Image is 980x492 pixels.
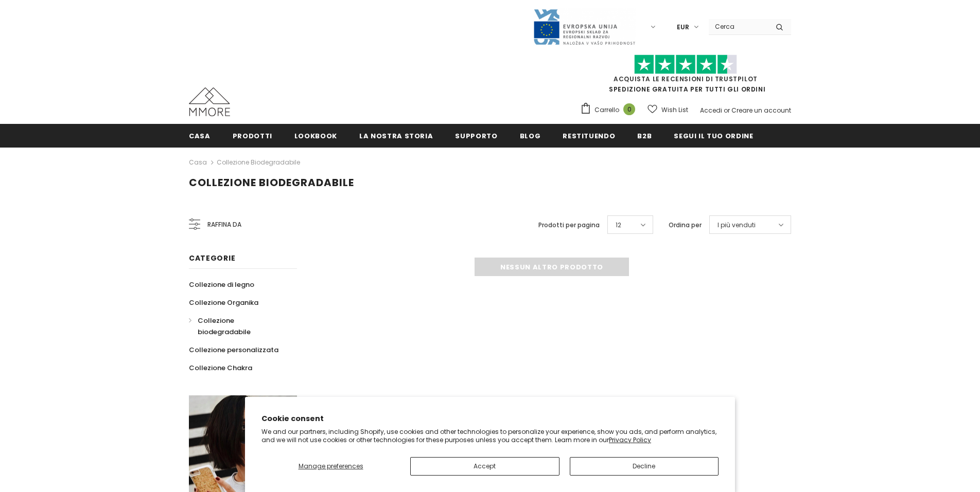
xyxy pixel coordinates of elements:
span: Lookbook [294,131,337,141]
span: Collezione biodegradabile [198,316,251,337]
a: Collezione Chakra [189,359,252,377]
a: Casa [189,124,211,147]
button: Decline [570,457,719,476]
a: Javni Razpis [533,22,636,31]
a: Collezione di legno [189,276,254,294]
span: 12 [616,220,621,230]
span: Manage preferences [299,462,363,470]
span: supporto [455,131,497,141]
span: Collezione Chakra [189,363,252,373]
a: Acquista le recensioni di TrustPilot [614,75,758,83]
a: Collezione biodegradabile [189,312,286,341]
span: SPEDIZIONE GRATUITA PER TUTTI GLI ORDINI [580,59,791,94]
a: Collezione personalizzata [189,341,278,359]
span: Collezione Organika [189,298,258,307]
a: B2B [637,124,652,147]
span: Raffina da [207,219,241,230]
span: Wish List [661,105,688,115]
img: Fidati di Pilot Stars [634,54,737,75]
p: We and our partners, including Shopify, use cookies and other technologies to personalize your ex... [261,428,719,444]
a: Accedi [700,106,722,115]
a: Privacy Policy [609,435,651,444]
span: Casa [189,131,211,141]
button: Accept [410,457,559,476]
a: Segui il tuo ordine [674,124,753,147]
a: Lookbook [294,124,337,147]
input: Search Site [709,19,768,34]
h2: Cookie consent [261,413,719,424]
span: B2B [637,131,652,141]
span: EUR [677,22,689,32]
span: Blog [520,131,541,141]
img: Casi MMORE [189,87,230,116]
a: Wish List [647,101,688,119]
a: Casa [189,156,207,169]
span: Categorie [189,253,235,263]
span: I più venduti [717,220,756,230]
span: Collezione di legno [189,280,254,289]
a: Carrello 0 [580,102,640,118]
label: Ordina per [669,220,702,230]
a: Creare un account [731,106,791,115]
a: Restituendo [563,124,615,147]
a: Prodotti [233,124,272,147]
img: Javni Razpis [533,8,636,46]
span: Prodotti [233,131,272,141]
span: La nostra storia [359,131,433,141]
span: Segui il tuo ordine [674,131,753,141]
span: Collezione biodegradabile [189,175,354,190]
a: Collezione Organika [189,294,258,312]
label: Prodotti per pagina [538,220,600,230]
a: Blog [520,124,541,147]
span: Collezione personalizzata [189,345,278,355]
span: Carrello [594,105,619,115]
a: La nostra storia [359,124,433,147]
a: supporto [455,124,497,147]
button: Manage preferences [261,457,400,476]
span: or [724,106,730,115]
span: Restituendo [563,131,615,141]
span: 0 [623,103,635,115]
a: Collezione biodegradabile [217,158,300,167]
